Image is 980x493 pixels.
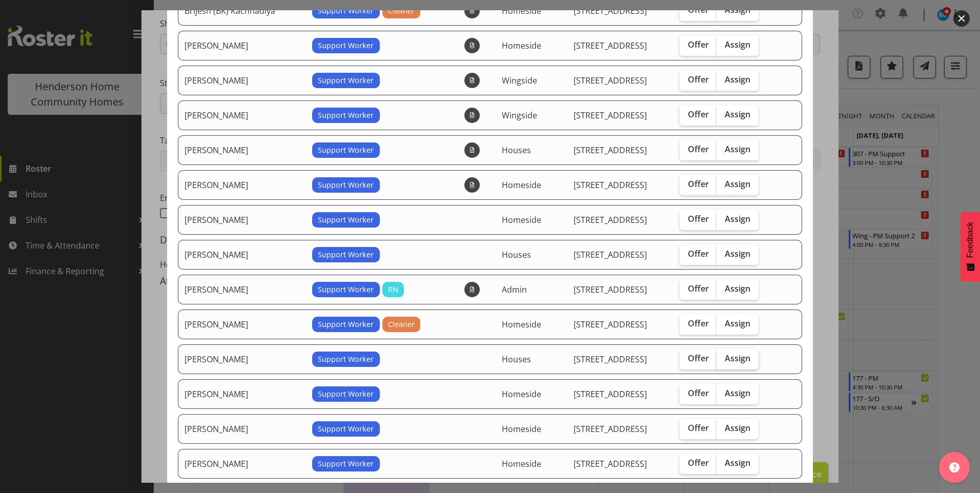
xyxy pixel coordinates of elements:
[318,354,374,365] span: Support Worker
[388,319,415,330] span: Cleaner
[688,214,709,224] span: Offer
[178,344,306,374] td: [PERSON_NAME]
[688,39,709,50] span: Offer
[574,145,647,156] span: [STREET_ADDRESS]
[318,284,374,295] span: Support Worker
[725,283,750,294] span: Assign
[688,249,709,259] span: Offer
[574,423,647,435] span: [STREET_ADDRESS]
[178,135,306,165] td: [PERSON_NAME]
[502,458,541,469] span: Homeside
[502,423,541,435] span: Homeside
[574,5,647,16] span: [STREET_ADDRESS]
[574,458,647,469] span: [STREET_ADDRESS]
[688,388,709,398] span: Offer
[725,423,750,433] span: Assign
[388,284,398,295] span: RN
[388,5,415,16] span: Cleaner
[725,249,750,259] span: Assign
[725,144,750,154] span: Assign
[574,179,647,191] span: [STREET_ADDRESS]
[725,388,750,398] span: Assign
[178,449,306,479] td: [PERSON_NAME]
[688,458,709,468] span: Offer
[318,423,374,435] span: Support Worker
[574,284,647,295] span: [STREET_ADDRESS]
[178,100,306,130] td: [PERSON_NAME]
[574,110,647,121] span: [STREET_ADDRESS]
[502,319,541,330] span: Homeside
[688,144,709,154] span: Offer
[318,249,374,260] span: Support Worker
[574,214,647,225] span: [STREET_ADDRESS]
[502,284,527,295] span: Admin
[318,145,374,156] span: Support Worker
[502,354,531,365] span: Houses
[502,179,541,191] span: Homeside
[961,212,980,281] button: Feedback - Show survey
[574,75,647,86] span: [STREET_ADDRESS]
[688,109,709,119] span: Offer
[688,179,709,189] span: Offer
[318,75,374,86] span: Support Worker
[318,40,374,51] span: Support Worker
[502,214,541,225] span: Homeside
[574,249,647,260] span: [STREET_ADDRESS]
[178,205,306,235] td: [PERSON_NAME]
[178,275,306,304] td: [PERSON_NAME]
[178,414,306,444] td: [PERSON_NAME]
[318,110,374,121] span: Support Worker
[949,462,959,473] img: help-xxl-2.png
[318,214,374,225] span: Support Worker
[725,318,750,328] span: Assign
[725,74,750,85] span: Assign
[502,110,537,121] span: Wingside
[966,222,975,258] span: Feedback
[318,179,374,191] span: Support Worker
[178,240,306,270] td: [PERSON_NAME]
[725,39,750,50] span: Assign
[178,170,306,200] td: [PERSON_NAME]
[178,310,306,339] td: [PERSON_NAME]
[725,5,750,15] span: Assign
[502,388,541,400] span: Homeside
[688,74,709,85] span: Offer
[502,249,531,260] span: Houses
[318,5,374,16] span: Support Worker
[725,179,750,189] span: Assign
[318,388,374,400] span: Support Worker
[318,458,374,469] span: Support Worker
[725,109,750,119] span: Assign
[502,40,541,51] span: Homeside
[574,388,647,400] span: [STREET_ADDRESS]
[574,40,647,51] span: [STREET_ADDRESS]
[725,353,750,363] span: Assign
[688,5,709,15] span: Offer
[318,319,374,330] span: Support Worker
[688,318,709,328] span: Offer
[688,423,709,433] span: Offer
[725,458,750,468] span: Assign
[178,31,306,60] td: [PERSON_NAME]
[688,353,709,363] span: Offer
[688,283,709,294] span: Offer
[178,66,306,95] td: [PERSON_NAME]
[178,379,306,409] td: [PERSON_NAME]
[574,354,647,365] span: [STREET_ADDRESS]
[502,5,541,16] span: Homeside
[502,145,531,156] span: Houses
[725,214,750,224] span: Assign
[502,75,537,86] span: Wingside
[574,319,647,330] span: [STREET_ADDRESS]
